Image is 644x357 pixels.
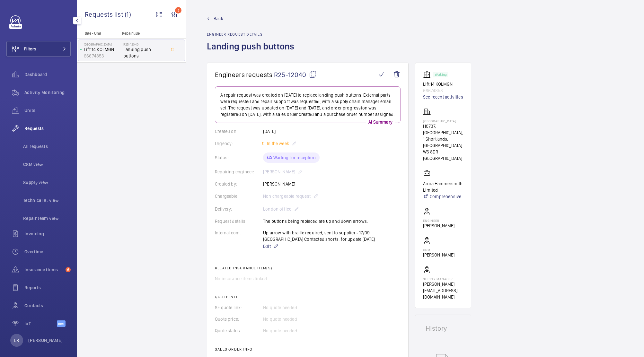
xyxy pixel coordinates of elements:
[23,197,71,204] span: Technical S. view
[6,41,71,57] button: Filters
[215,347,401,352] h2: Sales order info
[220,92,395,118] p: A repair request was created on [DATE] to replace landing push buttons. External parts were reque...
[24,302,71,309] span: Contacts
[274,71,317,79] span: R25-12040
[24,89,71,96] span: Activity Monitoring
[24,266,63,273] span: Insurance items
[207,32,298,37] h2: Engineer request details
[24,231,71,237] span: Invoicing
[423,123,463,149] p: H0737, [GEOGRAPHIC_DATA], 1 Shortlands, [GEOGRAPHIC_DATA]
[423,277,463,281] p: Supply manager
[423,193,463,200] a: Comprehensive
[23,179,71,186] span: Supply view
[423,149,463,161] p: W6 8DR [GEOGRAPHIC_DATA]
[435,74,446,76] p: Working
[24,284,71,291] span: Reports
[263,243,271,249] span: Edit
[215,295,401,299] h2: Quote info
[122,31,164,36] p: Repair title
[207,40,298,63] h1: Landing push buttons
[215,266,401,270] h2: Related insurance item(s)
[423,87,463,94] p: 66674853
[24,320,57,327] span: IoT
[423,119,463,123] p: [GEOGRAPHIC_DATA]
[14,337,19,344] p: LR
[423,180,463,193] p: Arora Hammersmith Limited
[84,42,121,46] p: [GEOGRAPHIC_DATA]
[423,71,433,78] img: elevator.svg
[24,125,71,132] span: Requests
[23,215,71,222] span: Repair team view
[426,325,461,332] h1: History
[123,46,166,59] span: Landing push buttons
[84,53,121,59] p: 66674853
[123,42,166,46] h2: R25-12040
[423,252,454,258] p: [PERSON_NAME]
[215,71,273,79] span: Engineers requests
[423,248,454,252] p: CSM
[24,248,71,255] span: Overtime
[423,81,463,87] p: Lift 14 KOLMGN
[24,46,36,52] span: Filters
[57,320,66,327] span: Beta
[423,219,454,222] p: Engineer
[85,10,125,18] span: Requests list
[423,222,454,229] p: [PERSON_NAME]
[423,94,463,100] a: See recent activities
[66,267,71,272] span: 6
[24,71,71,78] span: Dashboard
[23,161,71,168] span: CSM view
[84,46,121,53] p: Lift 14 KOLMGN
[77,31,119,36] p: Site - Unit
[24,107,71,114] span: Units
[214,15,223,22] span: Back
[28,337,63,344] p: [PERSON_NAME]
[23,143,71,150] span: All requests
[366,119,395,125] p: AI Summary
[423,281,463,300] p: [PERSON_NAME][EMAIL_ADDRESS][DOMAIN_NAME]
